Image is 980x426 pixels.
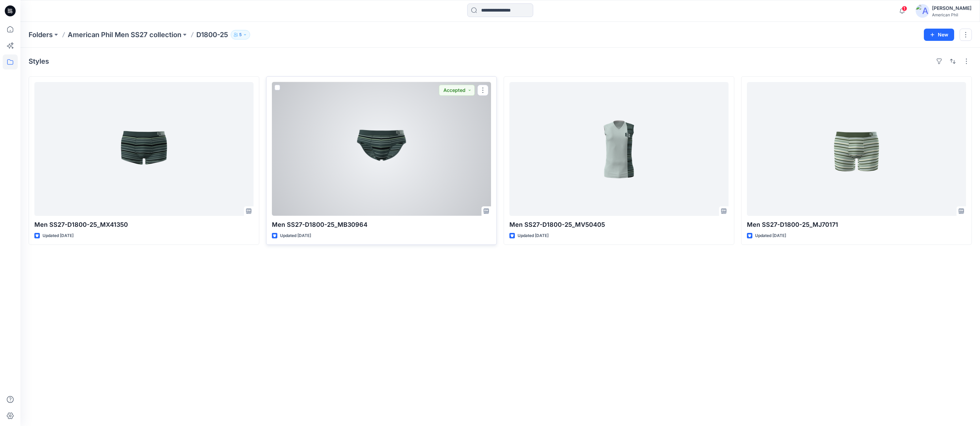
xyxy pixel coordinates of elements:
button: 5 [231,30,250,40]
p: Updated [DATE] [755,232,786,239]
p: Updated [DATE] [43,232,73,239]
p: 5 [239,31,242,38]
span: 1 [902,6,907,11]
p: Men SS27-D1800-25_MB30964 [272,220,491,230]
p: D1800-25 [196,30,228,40]
p: Updated [DATE] [280,232,311,239]
a: Men SS27-D1800-25_MJ70171 [747,82,966,216]
p: Updated [DATE] [518,232,549,239]
p: Men SS27-D1800-25_MX41350 [34,220,254,230]
p: Men SS27-D1800-25_MV50405 [509,220,729,230]
h4: Styles [29,57,49,65]
a: American Phil Men SS27 collection [68,30,181,40]
p: Men SS27-D1800-25_MJ70171 [747,220,966,230]
div: [PERSON_NAME] [932,4,971,12]
a: Men SS27-D1800-25_MB30964 [272,82,491,216]
a: Men SS27-D1800-25_MX41350 [34,82,254,216]
button: New [924,29,954,41]
a: Folders [29,30,53,40]
div: American Phil [932,12,971,17]
img: avatar [916,4,929,18]
a: Men SS27-D1800-25_MV50405 [509,82,729,216]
